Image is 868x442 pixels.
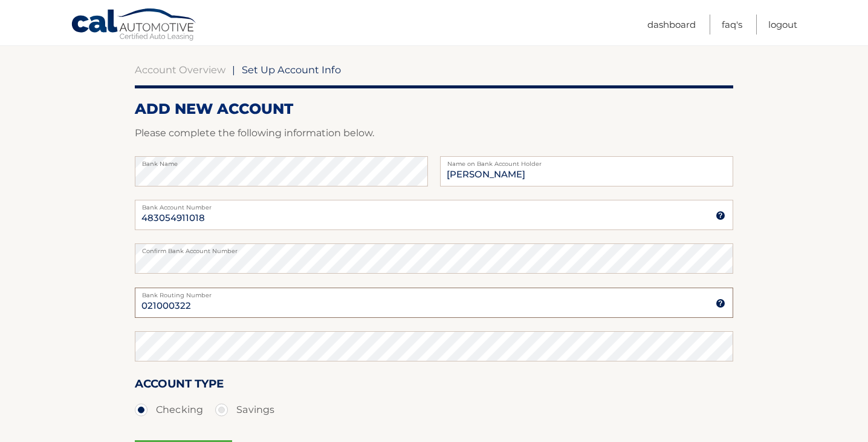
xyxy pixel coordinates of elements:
[135,243,733,253] label: Confirm Bank Account Number
[647,15,696,35] a: Dashboard
[716,211,725,220] img: tooltip.svg
[232,64,235,76] span: |
[242,64,341,76] span: Set Up Account Info
[135,156,428,166] label: Bank Name
[135,64,225,76] a: Account Overview
[722,15,742,35] a: FAQ's
[135,375,224,397] label: Account Type
[440,156,733,186] input: Name on Account (Account Holder Name)
[716,299,725,308] img: tooltip.svg
[135,200,733,230] input: Bank Account Number
[135,200,733,209] label: Bank Account Number
[135,100,733,118] h2: ADD NEW ACCOUNT
[440,156,733,166] label: Name on Bank Account Holder
[135,398,203,422] label: Checking
[135,288,733,297] label: Bank Routing Number
[135,288,733,318] input: Bank Routing Number
[215,398,274,422] label: Savings
[71,8,198,43] a: Cal Automotive
[768,15,797,35] a: Logout
[135,125,733,142] p: Please complete the following information below.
